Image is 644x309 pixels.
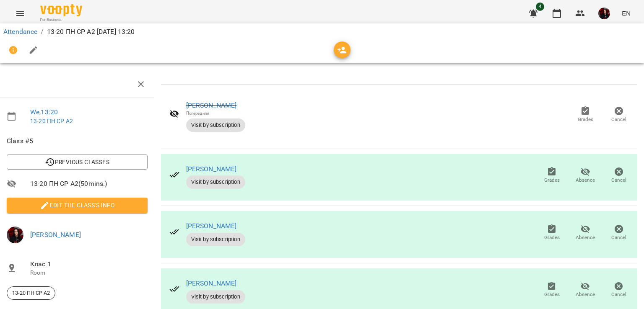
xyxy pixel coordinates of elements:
a: [PERSON_NAME] [186,279,237,287]
a: [PERSON_NAME] [186,165,237,173]
a: [PERSON_NAME] [186,101,237,109]
div: Попередили [186,111,245,116]
button: EN [618,5,634,21]
img: 11eefa85f2c1bcf485bdfce11c545767.jpg [598,8,610,19]
button: Grades [535,164,569,188]
span: Visit by subscription [186,178,245,186]
span: Cancel [611,234,626,241]
button: Previous Classes [7,154,148,170]
span: Visit by subscription [186,236,245,243]
img: 11eefa85f2c1bcf485bdfce11c545767.jpg [7,227,23,243]
span: Edit the class's Info [13,200,141,210]
button: Grades [569,103,602,126]
span: Cancel [611,291,626,298]
span: Previous Classes [13,157,141,167]
button: Grades [535,278,569,302]
button: Absence [569,221,602,245]
button: Cancel [602,164,636,188]
a: [PERSON_NAME] [30,231,81,239]
span: 13-20 ПН СР А2 [7,289,55,297]
span: Absence [576,291,595,298]
span: Visit by subscription [186,121,245,129]
button: Cancel [602,278,636,302]
span: Grades [544,177,560,184]
p: 13-20 ПН СР A2 [DATE] 13:20 [47,27,135,37]
span: Grades [544,291,560,298]
span: Absence [576,234,595,241]
span: EN [622,9,631,18]
a: Attendance [3,28,37,36]
span: Visit by subscription [186,293,245,301]
button: Edit the class's Info [7,198,148,213]
p: Room [30,269,148,277]
span: Клас 1 [30,259,148,269]
span: Class #5 [7,136,148,146]
a: [PERSON_NAME] [186,222,237,230]
nav: breadcrumb [3,27,641,37]
button: Cancel [602,103,636,126]
span: Absence [576,177,595,184]
span: Grades [578,116,593,123]
a: We , 13:20 [30,108,58,116]
span: For Business [40,17,82,23]
span: Cancel [611,177,626,184]
span: Cancel [611,116,626,123]
div: 13-20 ПН СР А2 [7,286,55,300]
span: 13-20 ПН СР A2 ( 50 mins. ) [30,179,148,189]
span: 4 [536,3,544,11]
img: Voopty Logo [40,4,82,16]
button: Menu [10,3,30,23]
a: 13-20 ПН СР A2 [30,118,73,124]
button: Cancel [602,221,636,245]
span: Grades [544,234,560,241]
button: Absence [569,278,602,302]
button: Grades [535,221,569,245]
li: / [41,27,43,37]
button: Absence [569,164,602,188]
